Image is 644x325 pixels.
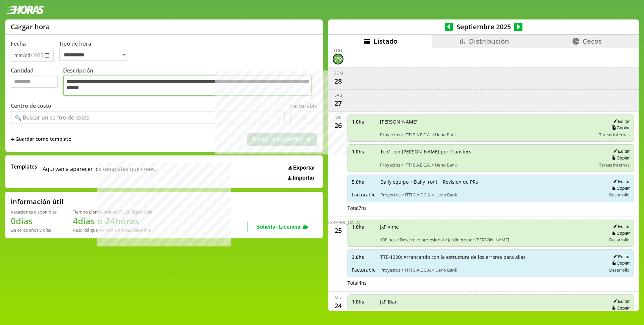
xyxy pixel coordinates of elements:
h2: Información útil [11,197,63,206]
div: Tiempo Libre Optativo (TiLO) disponible [73,209,152,215]
div: dom [333,70,343,76]
span: Daily equipo + Daily front + Revision de PRs [380,179,601,185]
span: 5.0 hs [352,179,376,185]
button: Editar [611,119,630,124]
span: 1.0 hs [352,298,375,305]
div: 25 [333,225,343,236]
span: [PERSON_NAME] [380,119,594,125]
button: Copiar [609,155,630,161]
label: Tipo de hora [59,40,133,62]
div: Vacaciones disponibles [11,209,57,215]
span: TTE-1320: Arrancando con la estructura de los errores para alias [380,254,601,260]
span: Proyectos > ITTI S.A.E.C.A. > Ueno Bank [380,267,601,273]
span: 1on1 con [PERSON_NAME] por Transfers [380,148,594,155]
span: Solicitar Licencia [256,224,301,230]
span: Listado [374,37,397,46]
button: Copiar [609,230,630,236]
button: Editar [611,179,630,184]
span: Aqui van a aparecer los templates que crees. [43,163,156,181]
label: Centro de costo [11,102,51,109]
label: Cantidad [11,67,63,97]
span: Proyectos > ITTI S.A.E.C.A. > Ueno Bank [380,192,601,198]
span: Cecos [583,37,602,46]
span: 1.0 hs [352,224,375,230]
button: Editar [611,298,630,304]
label: Fecha [11,40,26,47]
div: [DEMOGRAPHIC_DATA] [316,220,360,225]
textarea: Descripción [63,76,312,96]
span: 1.0 hs [352,119,375,125]
div: lun [334,48,342,54]
span: JxP Bian [380,298,594,305]
span: Desarrollo [609,267,630,273]
span: Desarrollo [609,237,630,243]
span: 1.0 hs [352,148,375,155]
input: Cantidad [11,76,58,88]
span: Septiembre 2025 [453,22,514,31]
button: Copiar [609,260,630,266]
button: Exportar [286,165,317,171]
span: Proyectos > ITTI S.A.E.C.A. > Ueno Bank [380,162,594,168]
span: Facturable [352,267,376,273]
span: JxP Xime [380,224,601,230]
select: Tipo de hora [59,49,127,61]
span: Proyectos > ITTI S.A.E.C.A. > Ueno Bank [380,132,594,138]
span: 3.0 hs [352,254,376,260]
div: De otros años: 0 días [11,227,57,233]
b: Diciembre [129,227,151,233]
div: Total 7 hs [347,205,634,211]
h1: 4 días o 24 horas [73,215,152,227]
div: 26 [333,120,343,131]
span: Templates [11,163,37,170]
span: +Guardar como template [11,136,71,143]
div: vie [335,114,341,120]
h1: Cargar hora [11,22,50,31]
div: 🔍 Buscar un centro de costo [15,114,90,121]
label: Facturable [290,102,317,109]
span: Tareas internas [599,132,630,138]
span: Exportar [293,165,315,171]
div: 29 [333,54,343,64]
div: Total 4 hs [347,280,634,286]
div: 28 [333,76,343,87]
button: Editar [611,224,630,229]
span: Facturable [352,191,376,198]
div: 27 [333,98,343,109]
div: sáb [334,92,342,98]
button: Copiar [609,125,630,131]
div: scrollable content [328,48,639,310]
span: Importar [293,175,315,181]
h1: 0 días [11,215,57,227]
div: 24 [333,300,343,311]
button: Solicitar Licencia [248,221,317,233]
div: Recordá que vencen a fin de [73,227,152,233]
span: Tareas internas [599,162,630,168]
span: + [11,136,15,143]
button: Copiar [609,185,630,191]
button: Editar [611,148,630,154]
div: mié [335,294,342,300]
span: 10Pines > Desarrollo profesional > Jardinero por [PERSON_NAME] [380,237,601,243]
button: Copiar [609,305,630,311]
button: Editar [611,254,630,260]
span: Desarrollo [609,192,630,198]
label: Descripción [63,67,317,97]
span: Distribución [469,37,509,46]
img: logotipo [5,5,44,14]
